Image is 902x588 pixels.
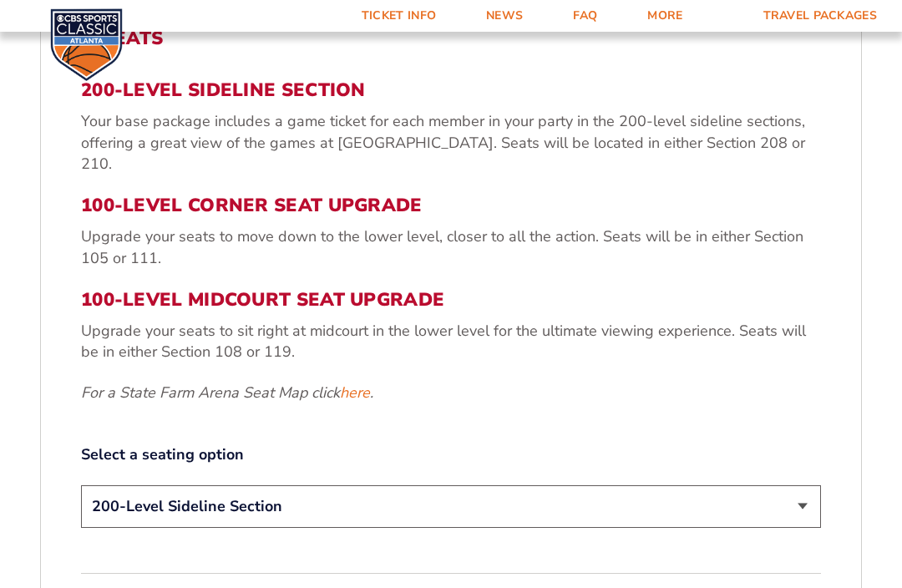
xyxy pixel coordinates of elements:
[81,226,821,268] p: Upgrade your seats to move down to the lower level, closer to all the action. Seats will be in ei...
[81,28,821,49] h2: 3. Seats
[81,289,821,311] h3: 100-Level Midcourt Seat Upgrade
[81,321,821,362] p: Upgrade your seats to sit right at midcourt in the lower level for the ultimate viewing experienc...
[81,195,821,216] h3: 100-Level Corner Seat Upgrade
[81,79,821,101] h3: 200-Level Sideline Section
[81,444,821,465] label: Select a seating option
[81,111,821,175] p: Your base package includes a game ticket for each member in your party in the 200-level sideline ...
[50,8,123,81] img: CBS Sports Classic
[81,383,373,403] em: For a State Farm Arena Seat Map click .
[340,383,370,403] a: here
